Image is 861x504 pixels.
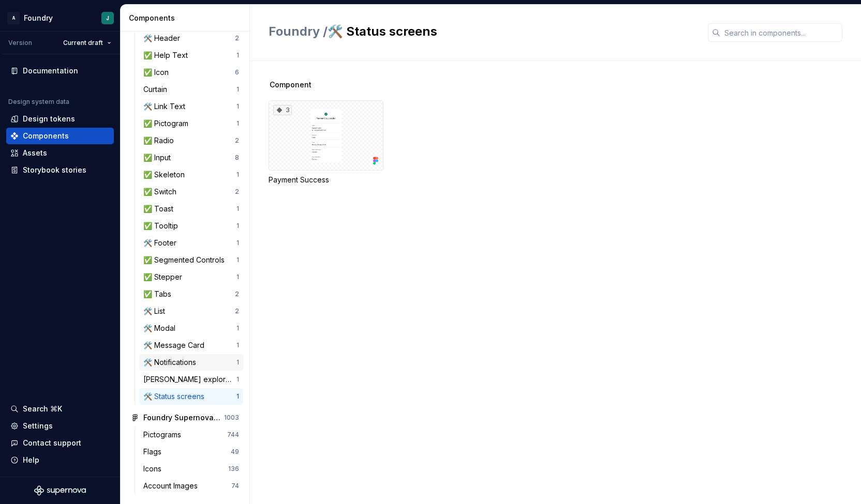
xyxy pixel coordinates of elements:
[227,431,239,439] div: 744
[269,175,383,185] div: Payment Success
[139,444,243,460] a: Flags49
[6,128,114,144] a: Components
[236,239,239,247] div: 1
[273,105,292,115] div: 3
[143,221,182,231] div: ✅ Tooltip
[143,135,178,146] div: ✅ Radio
[139,388,243,405] a: 🛠️ Status screens1
[269,23,695,40] h2: 🛠️ Status screens
[143,306,169,316] div: 🛠️ List
[139,320,243,337] a: 🛠️ Modal1
[139,235,243,251] a: 🛠️ Footer1
[231,448,239,456] div: 49
[7,12,20,24] div: A
[63,39,103,47] span: Current draft
[6,452,114,468] button: Help
[139,47,243,64] a: ✅ Help Text1
[139,64,243,81] a: ✅ Icon6
[23,131,69,141] div: Components
[236,205,239,213] div: 1
[6,401,114,417] button: Search ⌘K
[6,111,114,127] a: Design tokens
[139,30,243,47] a: 🛠️ Header2
[139,354,243,371] a: 🛠️ Notifications1
[23,165,86,175] div: Storybook stories
[143,391,209,402] div: 🛠️ Status screens
[235,290,239,298] div: 2
[139,184,243,200] a: ✅ Switch2
[139,303,243,319] a: 🛠️ List2
[270,80,311,90] span: Component
[236,256,239,264] div: 1
[6,435,114,451] button: Contact support
[139,337,243,354] a: 🛠️ Message Card1
[6,63,114,79] a: Documentation
[139,115,243,132] a: ✅ Pictogram1
[143,238,181,248] div: 🛠️ Footer
[235,154,239,162] div: 8
[269,100,383,185] div: 3Payment Success
[143,170,189,180] div: ✅ Skeleton
[139,461,243,477] a: Icons136
[235,136,239,145] div: 2
[143,374,236,385] div: [PERSON_NAME] exploration
[139,286,243,302] a: ✅ Tabs2
[236,273,239,281] div: 1
[143,340,209,350] div: 🛠️ Message Card
[236,85,239,94] div: 1
[235,188,239,196] div: 2
[23,404,62,414] div: Search ⌘K
[143,430,185,440] div: Pictograms
[139,371,243,388] a: [PERSON_NAME] exploration1
[8,39,32,47] div: Version
[236,51,239,59] div: 1
[143,289,175,299] div: ✅ Tabs
[139,132,243,149] a: ✅ Radio2
[236,392,239,401] div: 1
[143,33,184,43] div: 🛠️ Header
[139,252,243,268] a: ✅ Segmented Controls1
[143,101,189,112] div: 🛠️ Link Text
[143,447,166,457] div: Flags
[139,166,243,183] a: ✅ Skeleton1
[34,485,86,496] svg: Supernova Logo
[143,255,229,265] div: ✅ Segmented Controls
[2,7,118,29] button: AFoundryJ
[228,465,239,473] div: 136
[58,36,116,50] button: Current draft
[143,152,175,163] div: ✅ Input
[143,413,220,423] div: Foundry Supernova Assets
[23,455,39,465] div: Help
[23,421,53,431] div: Settings
[143,118,192,129] div: ✅ Pictogram
[143,204,177,214] div: ✅ Toast
[139,218,243,234] a: ✅ Tooltip1
[236,341,239,349] div: 1
[8,98,69,106] div: Design system data
[236,102,239,111] div: 1
[143,84,171,95] div: Curtain
[139,201,243,217] a: ✅ Toast1
[224,414,239,422] div: 1003
[23,66,78,76] div: Documentation
[143,323,180,333] div: 🛠️ Modal
[24,13,53,23] div: Foundry
[236,324,239,332] div: 1
[139,81,243,98] a: Curtain1
[143,187,181,197] div: ✅ Switch
[236,222,239,230] div: 1
[129,13,245,23] div: Components
[143,481,202,491] div: Account Images
[720,23,842,42] input: Search in components...
[235,307,239,315] div: 2
[139,426,243,443] a: Pictograms744
[139,478,243,494] a: Account Images74
[139,98,243,115] a: 🛠️ Link Text1
[143,357,200,368] div: 🛠️ Notifications
[235,34,239,42] div: 2
[143,67,173,78] div: ✅ Icon
[236,119,239,128] div: 1
[143,464,166,474] div: Icons
[23,148,47,158] div: Assets
[143,50,192,60] div: ✅ Help Text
